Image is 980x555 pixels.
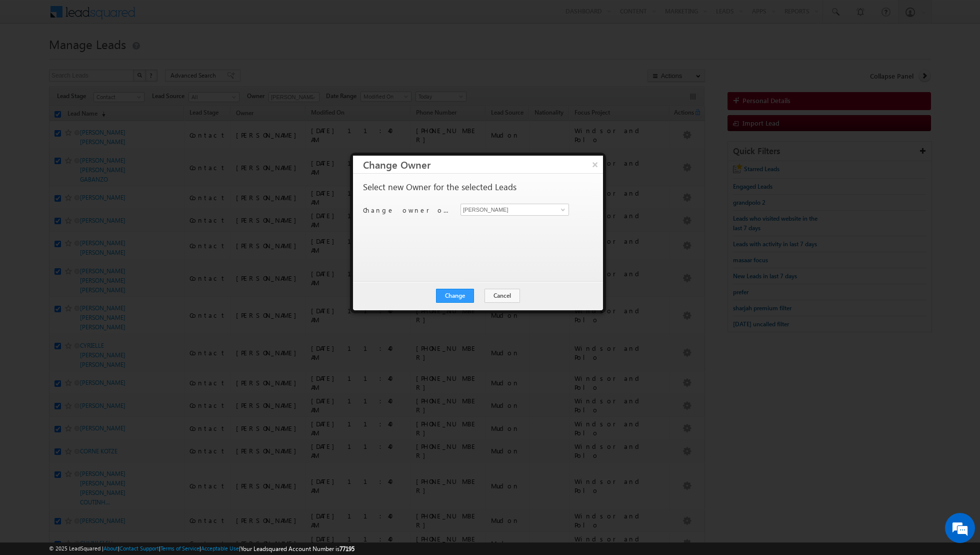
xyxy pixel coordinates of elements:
div: Minimize live chat window [164,5,188,29]
div: Chat with us now [52,53,168,66]
span: Your Leadsquared Account Number is [240,545,354,552]
a: About [103,545,118,551]
span: 77195 [339,545,354,552]
em: Start Chat [136,308,181,322]
a: Acceptable Use [201,545,239,551]
img: d_60004797649_company_0_60004797649 [17,53,42,66]
textarea: Type your message and hit 'Enter' [13,93,182,300]
span: © 2025 LeadSquared | | | | | [49,544,354,553]
a: Terms of Service [160,545,199,551]
button: × [587,156,603,173]
p: Select new Owner for the selected Leads [363,183,516,192]
button: Cancel [484,289,520,303]
a: Contact Support [119,545,159,551]
input: Type to Search [460,204,569,216]
p: Change owner of 50 leads to [363,206,453,215]
h3: Change Owner [363,156,603,173]
button: Change [436,289,474,303]
a: Show All Items [555,205,568,215]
